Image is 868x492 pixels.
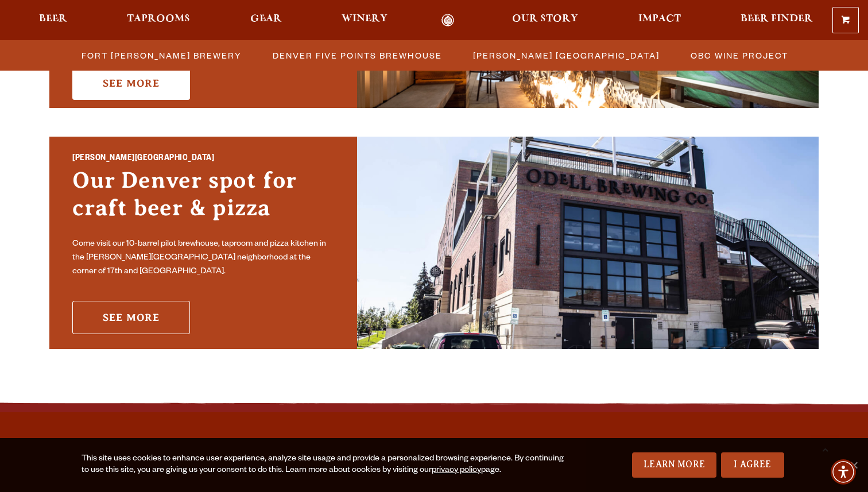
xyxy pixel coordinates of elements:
[357,137,819,349] img: Sloan’s Lake Brewhouse'
[273,47,442,64] span: Denver Five Points Brewhouse
[631,14,688,27] a: Impact
[72,67,190,100] a: See More
[250,14,282,24] span: Gear
[432,466,481,475] a: privacy policy
[638,14,681,24] span: Impact
[243,14,289,27] a: Gear
[266,47,448,64] a: Denver Five Points Brewhouse
[32,14,75,27] a: Beer
[684,47,794,64] a: OBC Wine Project
[733,14,820,27] a: Beer Finder
[75,47,247,64] a: Fort [PERSON_NAME] Brewery
[632,452,716,478] a: Learn More
[72,166,334,233] h3: Our Denver spot for craft beer & pizza
[831,459,856,485] div: Accessibility Menu
[82,454,568,476] div: This site uses cookies to enhance user experience, analyze site usage and provide a personalized ...
[741,14,813,24] span: Beer Finder
[334,14,395,27] a: Winery
[721,452,784,478] a: I Agree
[512,14,578,24] span: Our Story
[342,14,387,24] span: Winery
[72,301,190,334] a: See More
[72,152,334,166] h2: [PERSON_NAME][GEOGRAPHIC_DATA]
[82,47,242,64] span: Fort [PERSON_NAME] Brewery
[426,14,469,27] a: Odell Home
[119,14,197,27] a: Taprooms
[505,14,586,27] a: Our Story
[691,47,788,64] span: OBC Wine Project
[466,47,665,64] a: [PERSON_NAME] [GEOGRAPHIC_DATA]
[473,47,660,64] span: [PERSON_NAME] [GEOGRAPHIC_DATA]
[39,14,67,24] span: Beer
[811,435,839,463] a: Scroll to top
[72,238,334,279] p: Come visit our 10-barrel pilot brewhouse, taproom and pizza kitchen in the [PERSON_NAME][GEOGRAPH...
[127,14,190,24] span: Taprooms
